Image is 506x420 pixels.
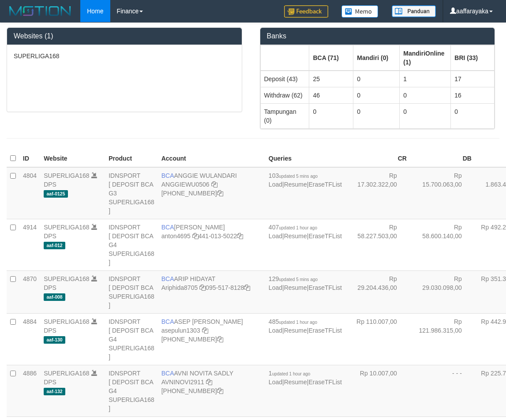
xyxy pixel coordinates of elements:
[161,370,174,377] span: BCA
[392,5,436,17] img: panduan.png
[105,270,158,313] td: IDNSPORT [ DEPOSIT BCA SUPERLIGA168 ]
[105,150,158,167] th: Product
[211,181,217,188] a: Copy ANGGIEWU0506 to clipboard
[353,45,400,71] th: Group: activate to sort column ascending
[40,150,105,167] th: Website
[400,71,451,87] td: 1
[269,370,311,377] span: 1
[309,103,353,128] td: 0
[308,379,341,386] a: EraseTFList
[161,224,174,231] span: BCA
[202,327,208,334] a: Copy asepulun1303 to clipboard
[284,284,307,291] a: Resume
[40,365,105,416] td: DPS
[451,71,495,87] td: 17
[410,365,475,416] td: - - -
[158,365,265,416] td: AVNI NOVITA SADLY [PHONE_NUMBER]
[192,232,199,240] a: Copy anton4695 to clipboard
[353,103,400,128] td: 0
[44,190,68,198] span: aaf-0125
[19,219,40,270] td: 4914
[345,219,410,270] td: Rp 58.227.503,00
[161,181,210,188] a: ANGGIEWU0506
[269,370,342,386] span: | |
[161,379,204,386] a: AVNINOVI2911
[237,232,243,240] a: Copy 4410135022 to clipboard
[345,150,410,167] th: CR
[308,327,341,334] a: EraseTFList
[269,172,342,188] span: | |
[269,318,317,325] span: 485
[158,167,265,219] td: ANGGIE WULANDARI [PHONE_NUMBER]
[19,313,40,365] td: 4884
[410,219,475,270] td: Rp 58.600.140,00
[161,172,174,179] span: BCA
[161,232,191,240] a: anton4695
[284,181,307,188] a: Resume
[161,275,174,282] span: BCA
[279,225,317,230] span: updated 1 hour ago
[199,284,206,291] a: Copy Ariphida8705 to clipboard
[44,242,65,249] span: aaf-012
[44,275,90,282] a: SUPERLIGA168
[40,167,105,219] td: DPS
[309,45,353,71] th: Group: activate to sort column ascending
[14,52,235,60] p: SUPERLIGA168
[269,284,282,291] a: Load
[269,379,282,386] a: Load
[269,318,342,334] span: | |
[309,87,353,103] td: 46
[260,45,309,71] th: Group: activate to sort column ascending
[217,387,223,394] a: Copy 4062280135 to clipboard
[161,327,200,334] a: asepulun1303
[158,270,265,313] td: ARIP HIDAYAT 095-517-8128
[400,45,451,71] th: Group: activate to sort column ascending
[284,232,307,240] a: Resume
[410,313,475,365] td: Rp 121.986.315,00
[272,371,311,376] span: updated 1 hour ago
[279,277,318,282] span: updated 5 mins ago
[345,270,410,313] td: Rp 29.204.436,00
[44,318,90,325] a: SUPERLIGA168
[279,320,317,325] span: updated 1 hour ago
[451,103,495,128] td: 0
[161,284,198,291] a: Ariphida8705
[451,45,495,71] th: Group: activate to sort column ascending
[345,365,410,416] td: Rp 10.007,00
[105,167,158,219] td: IDNSPORT [ DEPOSIT BCA G3 SUPERLIGA168 ]
[105,313,158,365] td: IDNSPORT [ DEPOSIT BCA G4 SUPERLIGA168 ]
[40,313,105,365] td: DPS
[19,167,40,219] td: 4804
[260,103,309,128] td: Tampungan (0)
[345,313,410,365] td: Rp 110.007,00
[410,150,475,167] th: DB
[269,224,317,231] span: 407
[105,365,158,416] td: IDNSPORT [ DEPOSIT BCA G4 SUPERLIGA168 ]
[44,370,90,377] a: SUPERLIGA168
[284,327,307,334] a: Resume
[341,5,379,18] img: Button%20Memo.svg
[279,174,318,179] span: updated 5 mins ago
[410,270,475,313] td: Rp 29.030.098,00
[14,32,235,40] h3: Websites (1)
[353,87,400,103] td: 0
[7,4,74,18] img: MOTION_logo.png
[269,172,318,179] span: 103
[284,5,328,18] img: Feedback.jpg
[40,219,105,270] td: DPS
[309,71,353,87] td: 25
[400,87,451,103] td: 0
[269,275,342,291] span: | |
[19,270,40,313] td: 4870
[44,293,65,301] span: aaf-008
[44,172,90,179] a: SUPERLIGA168
[353,71,400,87] td: 0
[308,181,341,188] a: EraseTFList
[217,190,223,197] a: Copy 4062213373 to clipboard
[19,365,40,416] td: 4886
[269,275,318,282] span: 129
[269,327,282,334] a: Load
[345,167,410,219] td: Rp 17.302.322,00
[161,318,174,325] span: BCA
[158,313,265,365] td: ASEP [PERSON_NAME] [PHONE_NUMBER]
